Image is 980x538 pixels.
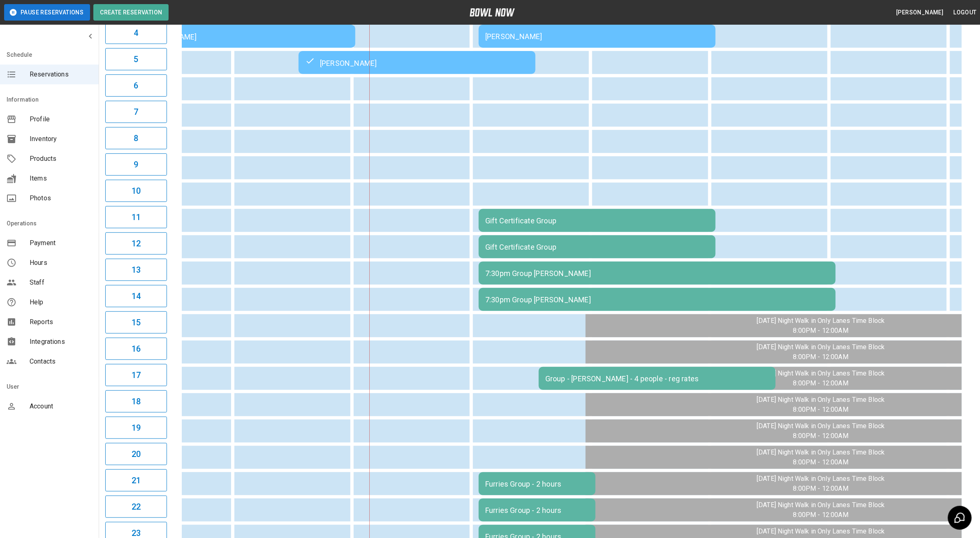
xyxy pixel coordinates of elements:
span: Hours [30,258,92,268]
div: 7:30pm Group [PERSON_NAME] [485,269,829,278]
h6: 8 [134,132,138,145]
button: 16 [105,338,167,360]
span: Account [30,401,92,411]
button: 6 [105,74,167,97]
h6: 10 [132,184,141,197]
span: Reports [30,317,92,327]
img: logo [470,8,515,16]
button: 17 [105,364,167,386]
button: 8 [105,127,167,149]
button: 15 [105,311,167,334]
div: [PERSON_NAME] [305,58,529,67]
span: Staff [30,278,92,288]
h6: 6 [134,79,138,92]
span: Integrations [30,337,92,347]
span: Reservations [30,70,92,79]
span: Inventory [30,134,92,144]
span: Photos [30,193,92,203]
button: [PERSON_NAME] [893,5,947,20]
button: Logout [950,5,980,20]
button: 19 [105,417,167,439]
button: 5 [105,48,167,70]
div: 7:30pm Group [PERSON_NAME] [485,295,829,304]
button: 7 [105,101,167,123]
span: Help [30,297,92,307]
button: 12 [105,232,167,255]
span: Profile [30,114,92,124]
button: 9 [105,153,167,176]
h6: 9 [134,158,138,171]
span: Products [30,154,92,164]
span: Items [30,174,92,183]
div: Furries Group - 2 hours [485,506,589,515]
h6: 15 [132,316,141,329]
button: 22 [105,496,167,518]
div: [PERSON_NAME] [125,31,349,41]
button: 21 [105,469,167,492]
button: 14 [105,285,167,307]
div: Gift Certificate Group [485,243,709,251]
button: Create Reservation [93,4,169,21]
h6: 16 [132,342,141,355]
span: Payment [30,238,92,248]
button: Pause Reservations [4,4,90,21]
div: Gift Certificate Group [485,216,709,225]
h6: 19 [132,421,141,434]
span: Contacts [30,357,92,366]
button: 18 [105,390,167,413]
h6: 4 [134,26,138,39]
h6: 18 [132,395,141,408]
h6: 21 [132,474,141,487]
h6: 20 [132,448,141,461]
button: 20 [105,443,167,465]
button: 10 [105,180,167,202]
h6: 7 [134,105,138,118]
button: 13 [105,259,167,281]
div: Group - [PERSON_NAME] - 4 people - reg rates [545,374,769,383]
h6: 22 [132,500,141,513]
h6: 5 [134,53,138,66]
div: [PERSON_NAME] [485,32,709,41]
button: 4 [105,22,167,44]
h6: 17 [132,369,141,382]
button: 11 [105,206,167,228]
h6: 13 [132,263,141,276]
h6: 11 [132,211,141,224]
h6: 14 [132,290,141,303]
h6: 12 [132,237,141,250]
div: Furries Group - 2 hours [485,480,589,488]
